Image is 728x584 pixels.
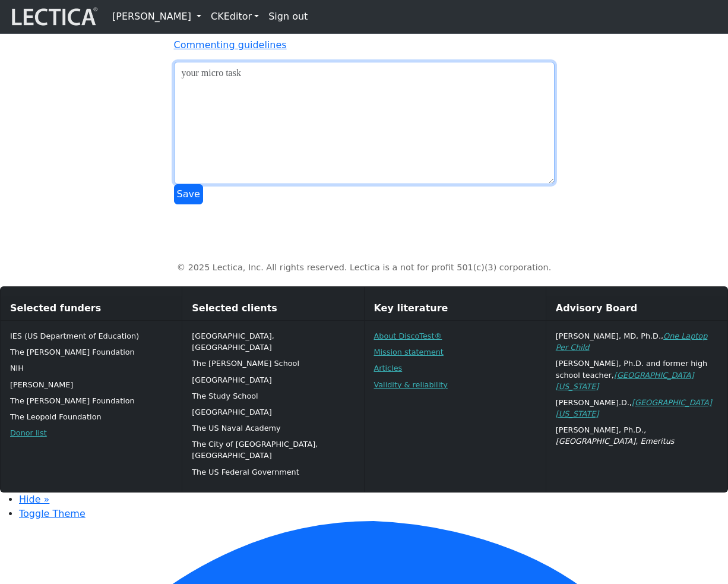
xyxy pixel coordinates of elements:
p: The US Naval Academy [192,422,354,434]
button: Save [174,184,203,204]
a: Articles [374,364,403,373]
p: [PERSON_NAME].D., [556,397,718,419]
a: Commenting guidelines [174,39,287,50]
a: Sign out [264,5,312,29]
div: Key literature [365,296,546,321]
p: NIH [10,362,172,374]
a: Donor list [10,428,47,437]
a: [GEOGRAPHIC_DATA][US_STATE] [556,371,694,391]
div: Advisory Board [546,296,727,321]
p: [PERSON_NAME], MD, Ph.D., [556,330,718,353]
p: [PERSON_NAME], Ph.D. [556,424,718,447]
div: Selected funders [1,296,182,321]
p: [GEOGRAPHIC_DATA], [GEOGRAPHIC_DATA] [192,330,354,353]
div: Selected clients [182,296,363,321]
p: The [PERSON_NAME] Foundation [10,395,172,406]
p: [GEOGRAPHIC_DATA] [192,406,354,418]
p: The Leopold Foundation [10,411,172,422]
img: lecticalive [9,5,98,28]
a: CKEditor [206,5,264,29]
p: The [PERSON_NAME] Foundation [10,346,172,358]
a: [PERSON_NAME] [107,5,206,29]
p: The US Federal Government [192,466,354,478]
p: IES (US Department of Education) [10,330,172,342]
a: Hide » [19,494,49,505]
p: © 2025 Lectica, Inc. All rights reserved. Lectica is a not for profit 501(c)(3) corporation. [33,261,695,274]
p: [GEOGRAPHIC_DATA] [192,374,354,386]
p: The [PERSON_NAME] School [192,358,354,369]
p: The City of [GEOGRAPHIC_DATA], [GEOGRAPHIC_DATA] [192,438,354,461]
a: Validity & reliability [374,380,448,389]
p: The Study School [192,390,354,402]
a: Mission statement [374,348,444,356]
p: [PERSON_NAME] [10,379,172,390]
p: [PERSON_NAME], Ph.D. and former high school teacher, [556,358,718,392]
a: [GEOGRAPHIC_DATA][US_STATE] [556,398,712,418]
a: About DiscoTest® [374,332,442,340]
